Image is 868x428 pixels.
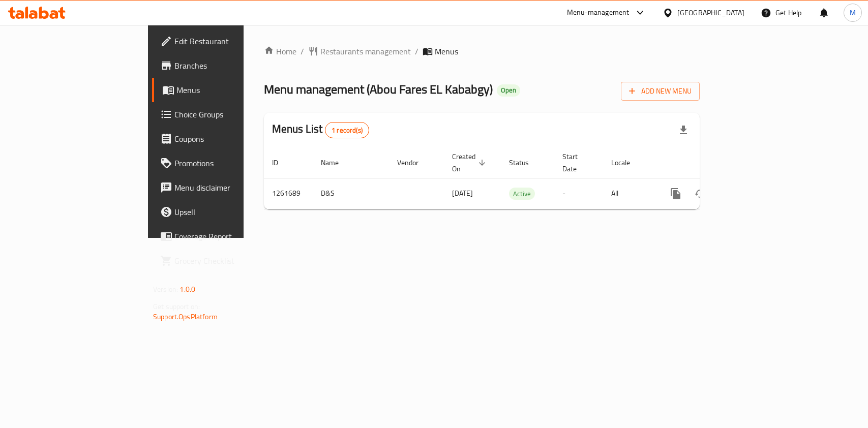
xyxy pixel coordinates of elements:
[174,59,285,72] span: Branches
[174,157,285,169] span: Promotions
[152,53,293,78] a: Branches
[452,150,489,175] span: Created On
[272,121,369,138] h2: Menus List
[850,7,856,18] span: M
[174,108,285,120] span: Choice Groups
[554,178,603,209] td: -
[174,133,285,145] span: Coupons
[677,7,744,18] div: [GEOGRAPHIC_DATA]
[671,118,696,142] div: Export file
[264,147,769,209] table: enhanced table
[313,178,389,209] td: D&S
[174,230,285,242] span: Coverage Report
[629,85,692,98] span: Add New Menu
[452,187,473,200] span: [DATE]
[397,157,432,169] span: Vendor
[153,283,178,296] span: Version:
[688,181,712,206] button: Change Status
[325,126,369,135] span: 1 record(s)
[179,283,195,296] span: 1.0.0
[308,45,411,57] a: Restaurants management
[509,157,542,169] span: Status
[152,249,293,273] a: Grocery Checklist
[621,82,700,101] button: Add New Menu
[325,122,369,138] div: Total records count
[174,181,285,194] span: Menu disclaimer
[272,157,291,169] span: ID
[152,78,293,102] a: Menus
[152,127,293,151] a: Coupons
[174,255,285,267] span: Grocery Checklist
[611,157,643,169] span: Locale
[497,86,520,95] span: Open
[664,181,688,206] button: more
[497,84,520,97] div: Open
[320,45,411,57] span: Restaurants management
[567,7,630,19] div: Menu-management
[152,29,293,53] a: Edit Restaurant
[152,102,293,127] a: Choice Groups
[301,45,304,57] li: /
[152,200,293,224] a: Upsell
[603,178,655,209] td: All
[152,175,293,200] a: Menu disclaimer
[176,84,285,96] span: Menus
[152,224,293,249] a: Coverage Report
[174,206,285,218] span: Upsell
[321,157,352,169] span: Name
[153,300,200,313] span: Get support on:
[264,78,493,101] span: Menu management ( Abou Fares EL Kababgy )
[509,188,535,200] div: Active
[655,147,769,178] th: Actions
[415,45,418,57] li: /
[264,45,700,57] nav: breadcrumb
[562,150,591,175] span: Start Date
[174,35,285,47] span: Edit Restaurant
[435,45,458,57] span: Menus
[152,151,293,175] a: Promotions
[153,310,218,323] a: Support.OpsPlatform
[509,188,535,200] span: Active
